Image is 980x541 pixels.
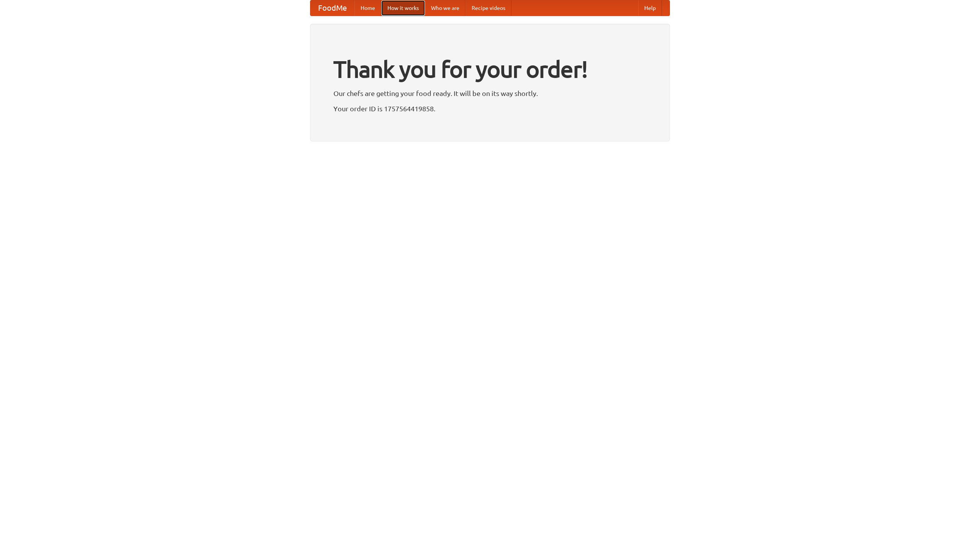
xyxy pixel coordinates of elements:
[425,0,465,16] a: Who we are
[381,0,425,16] a: How it works
[333,51,647,88] h1: Thank you for your order!
[333,103,647,114] p: Your order ID is 1757564419858.
[465,0,511,16] a: Recipe videos
[354,0,381,16] a: Home
[333,88,647,99] p: Our chefs are getting your food ready. It will be on its way shortly.
[310,0,354,16] a: FoodMe
[638,0,662,16] a: Help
